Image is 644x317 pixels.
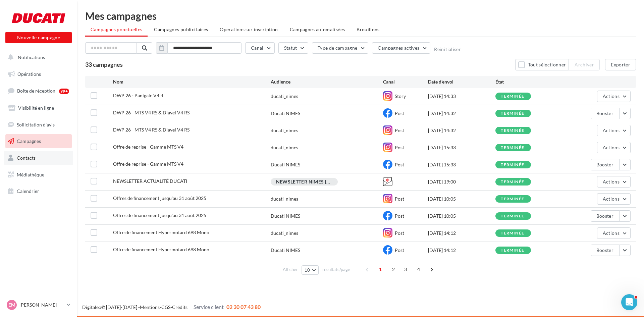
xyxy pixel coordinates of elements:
span: Campagnes publicitaires [154,27,208,32]
div: Canal [383,78,428,85]
span: Post [395,213,404,219]
div: terminée [501,231,524,235]
button: Exporter [605,59,636,70]
span: Story [395,93,406,99]
button: Nouvelle campagne [5,32,72,43]
button: Réinitialiser [434,47,461,52]
a: CGS [161,304,170,310]
span: Campagnes actives [378,45,419,51]
span: Actions [603,179,620,184]
div: Ducati NIMES [271,161,300,168]
span: Actions [603,230,620,236]
div: Date d'envoi [428,78,495,85]
span: Operations sur inscription [220,27,278,32]
span: 02 30 07 43 80 [226,304,261,310]
div: terminée [501,128,524,133]
span: Post [395,247,404,253]
span: DWP 26 - MTS V4 RS & Diavel V4 RS [113,127,190,133]
button: Notifications [4,50,70,64]
a: Calendrier [4,184,73,198]
div: [DATE] 14:12 [428,247,495,254]
div: Nom [113,78,271,85]
button: 10 [302,265,319,275]
div: [DATE] 19:00 [428,178,495,185]
div: 99+ [59,89,69,94]
a: Mentions [140,304,160,310]
span: 3 [400,264,411,275]
span: Brouillons [357,27,380,32]
span: Actions [603,196,620,202]
p: [PERSON_NAME] [19,302,64,308]
span: Sollicitation d'avis [17,121,55,127]
div: Ducati NIMES [271,110,300,117]
span: EM [8,302,15,308]
div: [DATE] 15:33 [428,161,495,168]
div: ducati_nimes [271,93,298,100]
a: Digitaleo [82,304,101,310]
div: terminée [501,94,524,99]
iframe: Intercom live chat [621,294,637,310]
span: Notifications [18,54,45,60]
div: État [495,78,563,85]
button: Actions [597,193,631,205]
span: Médiathèque [17,172,44,177]
span: Offres de financement jusqu'au 31 août 2025 [113,212,206,218]
div: ducati_nimes [271,127,298,134]
span: Post [395,145,404,150]
div: NEWSLETTER NIMES [DATE] [271,178,338,186]
span: Post [395,127,404,133]
button: Canal [245,42,275,54]
span: Contacts [17,155,36,161]
div: [DATE] 14:32 [428,127,495,134]
a: Crédits [172,304,187,310]
div: [DATE] 14:32 [428,110,495,117]
span: 33 campagnes [85,61,123,68]
button: Archiver [569,59,600,70]
span: Post [395,230,404,236]
button: Campagnes actives [372,42,430,54]
span: 2 [388,264,399,275]
span: DWP 26 - MTS V4 RS & Diavel V4 RS [113,110,190,115]
div: ducati_nimes [271,196,298,202]
div: Mes campagnes [85,11,636,21]
div: terminée [501,111,524,116]
span: Afficher [283,266,298,273]
button: Type de campagne [312,42,369,54]
div: ducati_nimes [271,144,298,151]
div: terminée [501,146,524,150]
button: Statut [278,42,308,54]
button: Booster [591,159,619,170]
a: Médiathèque [4,168,73,182]
div: Ducati NIMES [271,213,300,219]
button: Actions [597,227,631,239]
a: Contacts [4,151,73,165]
span: NEWSLETTER ACTUALITÉ DUCATI [113,178,187,184]
span: Campagnes automatisées [290,27,345,32]
div: terminée [501,180,524,184]
span: résultats/page [322,266,350,273]
span: © [DATE]-[DATE] - - - [82,304,261,310]
a: Opérations [4,67,73,81]
span: DWP 26 - Panigale V4 R [113,93,163,98]
a: EM [PERSON_NAME] [5,299,72,311]
span: Boîte de réception [17,88,55,94]
span: Offre de financement Hypermotard 698 Mono [113,229,209,235]
a: Sollicitation d'avis [4,118,73,132]
button: Actions [597,91,631,102]
span: Post [395,196,404,202]
span: Actions [603,145,620,150]
span: Calendrier [17,188,39,194]
div: terminée [501,248,524,253]
button: Booster [591,210,619,222]
span: Actions [603,93,620,99]
button: Actions [597,125,631,136]
div: terminée [501,197,524,201]
span: Offre de financement Hypermotard 698 Mono [113,247,209,252]
span: 10 [305,267,310,273]
span: Opérations [17,71,41,77]
span: Visibilité en ligne [18,105,54,111]
span: 1 [375,264,386,275]
span: Actions [603,127,620,133]
button: Actions [597,176,631,188]
div: ducati_nimes [271,230,298,236]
